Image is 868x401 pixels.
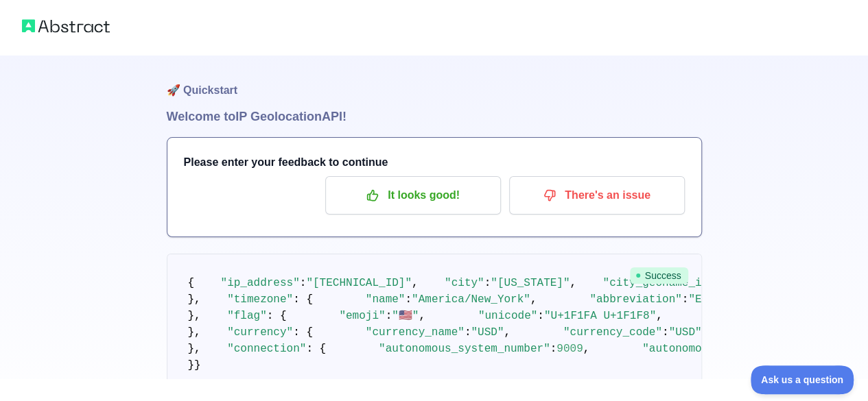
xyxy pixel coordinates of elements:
span: "currency_name" [366,326,465,339]
span: 9009 [556,343,583,355]
button: It looks good! [325,176,501,215]
span: Success [630,267,688,284]
span: : [386,310,392,322]
h1: Welcome to IP Geolocation API! [167,107,702,126]
span: , [504,326,511,339]
p: It looks good! [336,184,491,207]
iframe: Toggle Customer Support [751,365,854,394]
span: "autonomous_system_number" [379,343,550,355]
span: : { [293,293,313,306]
p: There's an issue [519,184,675,207]
h3: Please enter your feedback to continue [184,154,685,171]
span: "USD" [668,326,701,339]
span: "America/New_York" [412,293,530,306]
span: "emoji" [339,310,385,322]
span: "[US_STATE]" [491,277,570,289]
span: , [570,277,576,289]
span: : { [306,343,326,355]
span: "🇺🇸" [392,310,419,322]
span: "city_geoname_id" [602,277,714,289]
span: , [583,343,590,355]
span: "U+1F1FA U+1F1F8" [544,310,656,322]
span: : [300,277,307,289]
button: There's an issue [509,176,685,215]
span: "timezone" [227,293,293,306]
span: "EDT" [688,293,721,306]
span: "city" [445,277,484,289]
img: Abstract logo [22,16,110,36]
span: : [484,277,491,289]
span: { [188,277,195,289]
span: : [682,293,689,306]
h1: 🚀 Quickstart [167,55,702,107]
span: "abbreviation" [589,293,681,306]
span: : [537,310,544,322]
span: , [530,293,537,306]
span: : [465,326,471,339]
span: "currency" [227,326,293,339]
span: "connection" [227,343,306,355]
span: , [419,310,425,322]
span: "unicode" [478,310,537,322]
span: "USD" [471,326,504,339]
span: : { [267,310,287,322]
span: : [550,343,557,355]
span: "autonomous_system_organization" [642,343,853,355]
span: "name" [366,293,406,306]
span: , [656,310,663,322]
span: : [662,326,669,339]
span: "[TECHNICAL_ID]" [306,277,412,289]
span: , [412,277,419,289]
span: "ip_address" [221,277,300,289]
span: "currency_code" [563,326,662,339]
span: : { [293,326,313,339]
span: "flag" [227,310,267,322]
span: : [405,293,412,306]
